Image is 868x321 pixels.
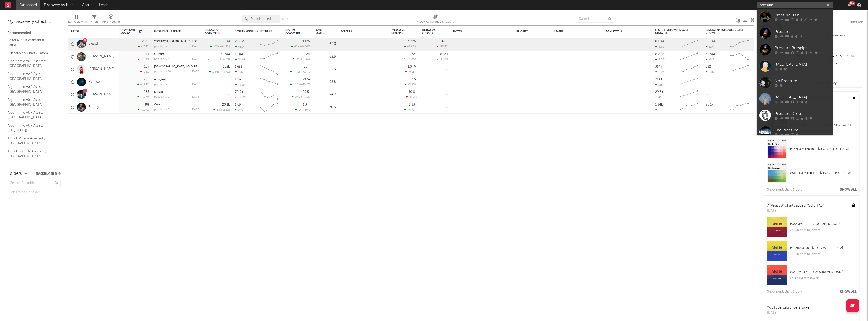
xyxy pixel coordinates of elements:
[757,25,833,41] a: Pressure
[294,45,299,48] span: 60k
[409,90,417,94] div: 10.6k
[775,127,830,133] div: The Pressure
[605,30,637,33] div: Legal Status
[221,40,230,43] div: 6.65M
[554,30,587,33] div: Status
[850,20,863,25] button: Untrack
[191,45,200,48] div: [DATE]
[8,84,56,94] a: Algorithmic A&R Assistant ([GEOGRAPHIC_DATA])
[144,65,149,68] div: 15k
[138,45,149,48] div: +134 %
[767,203,824,208] div: 7 "Viral 50" charts added
[222,103,230,106] div: 20.1k
[154,108,169,111] div: popularity: 0
[706,58,714,61] div: -512
[302,53,311,56] div: 8.22M
[303,58,310,61] span: -26 %
[191,108,200,111] div: [DATE]
[154,91,163,93] a: E' Popi
[767,208,824,213] div: [DATE]
[655,65,662,68] div: 314k
[68,13,87,27] div: Edit Columns
[235,53,243,56] div: 11.1M
[678,88,700,101] svg: Chart title
[437,45,448,48] div: -23.4 %
[220,45,229,48] span: +842 %
[706,40,715,43] div: 6.65M
[88,42,98,46] a: Blessd
[844,55,855,58] span: -20.3 %
[300,45,310,48] span: +9.36 %
[235,90,243,94] div: 70.9k
[251,17,271,21] span: Most Notified
[68,19,87,25] div: Edit Columns
[728,38,751,51] svg: Chart title
[775,45,830,51] div: Pressure Busspipe
[154,65,204,68] a: [DEMOGRAPHIC_DATA] LO QUIZO ASÍ
[706,53,715,56] div: 4.59M
[775,29,830,35] div: Pressure
[235,78,241,81] div: 115k
[655,103,663,106] div: 1.34k
[121,28,138,34] span: 7-Day Fans Added
[316,29,328,35] div: Jump Score
[790,251,855,257] div: 27.3k playlist followers
[316,79,336,85] div: 93.8
[154,103,160,106] a: Cute
[235,65,242,68] div: 1.6M
[293,71,301,73] span: 7.42k
[90,19,98,25] div: Filters
[90,13,98,27] div: Filters
[655,29,693,35] div: Spotify Followers Daily Growth
[404,108,417,111] div: +6.77 %
[655,108,660,112] div: 1
[728,51,751,63] svg: Chart title
[807,204,824,207] a: "COSITAS"
[706,29,743,35] div: Instagram Followers Daily Growth
[138,108,149,111] div: +109 %
[847,3,851,7] button: 99+
[411,78,417,81] div: 72k
[763,265,859,289] a: #35onViral 50 - [GEOGRAPHIC_DATA]17.7kplaylist followers
[678,76,700,88] svg: Chart title
[213,108,230,111] div: ( )
[576,15,614,23] input: Search...
[706,109,707,111] div: 0
[154,78,200,81] div: Arrogante
[409,53,417,56] div: 872k
[154,70,171,73] div: popularity: 50
[145,103,149,106] div: 98
[223,65,230,68] div: 532k
[391,28,409,34] span: Weekly US Streams
[304,65,311,68] div: 314k
[290,70,311,73] div: ( )
[36,172,61,175] button: Tracked Artists(6)
[293,83,300,86] span: 1.26k
[763,139,859,163] a: #1onDaily Top 100: [GEOGRAPHIC_DATA]
[102,13,120,27] div: A&R Pipeline
[235,40,244,43] div: 20.8M
[299,109,302,111] span: 14
[217,109,220,111] span: 33
[140,70,149,73] div: -18 %
[516,30,536,33] div: Priority
[417,19,454,25] div: 7-Day Fans Added (7-Day Fans Added)
[302,109,310,111] span: +40 %
[235,83,246,86] div: -5.16k
[655,83,663,86] div: 155
[137,83,149,86] div: +15.2 %
[301,83,310,86] span: +15.2 %
[8,189,61,195] div: Click to add a folder.
[235,45,244,48] div: 631k
[88,55,114,59] a: [PERSON_NAME]
[408,40,417,43] div: 1.72M
[8,180,61,187] input: Search for folders...
[706,103,713,106] div: 20.1k
[757,107,833,124] a: Pressure Drop
[154,58,171,61] div: popularity: 74
[763,241,859,265] a: #15onViral 50 - [GEOGRAPHIC_DATA]27.3kplaylist followers
[757,91,833,107] a: [MEDICAL_DATA]
[763,217,859,241] a: #3onViral 50 - [GEOGRAPHIC_DATA]76.8kplaylist followers
[8,30,61,36] div: Recommended
[790,245,855,251] div: # 15 on Viral 50 - [GEOGRAPHIC_DATA]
